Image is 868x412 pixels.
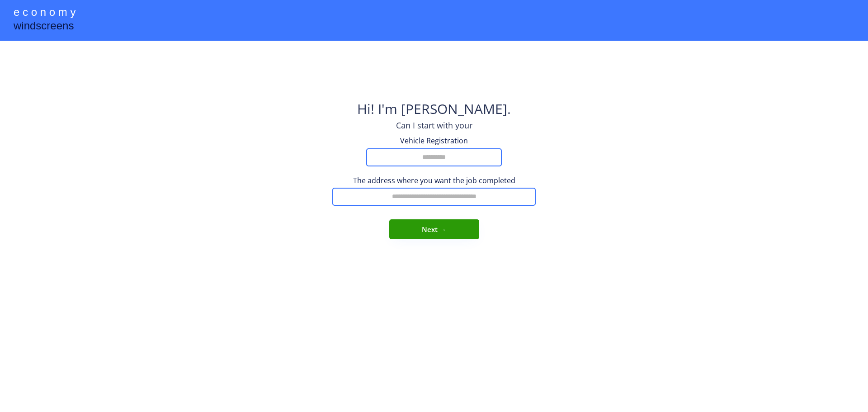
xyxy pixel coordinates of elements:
div: Can I start with your [396,120,472,131]
div: Hi! I'm [PERSON_NAME]. [357,99,511,120]
button: Next → [389,219,479,239]
div: e c o n o m y [14,5,75,22]
div: The address where you want the job completed [332,175,536,185]
div: windscreens [14,18,74,36]
img: yH5BAEAAAAALAAAAAABAAEAAAIBRAA7 [411,50,457,95]
div: Vehicle Registration [389,136,479,146]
